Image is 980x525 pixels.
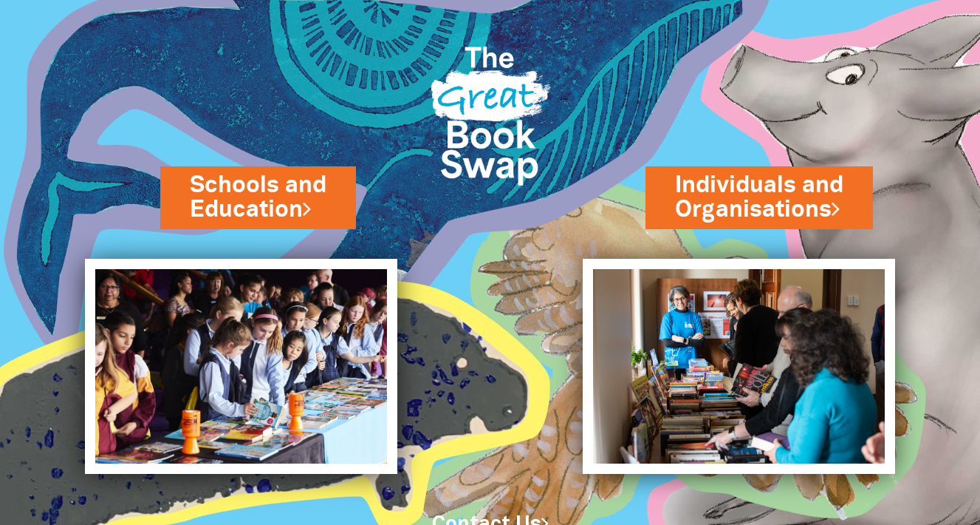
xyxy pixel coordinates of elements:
[583,259,894,474] img: Individuals and Organisations
[419,18,561,206] img: Great Bookswap logo
[85,259,397,474] img: Schools and Education
[675,169,843,226] a: Individuals andOrganisations
[190,169,326,226] a: Schools andEducation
